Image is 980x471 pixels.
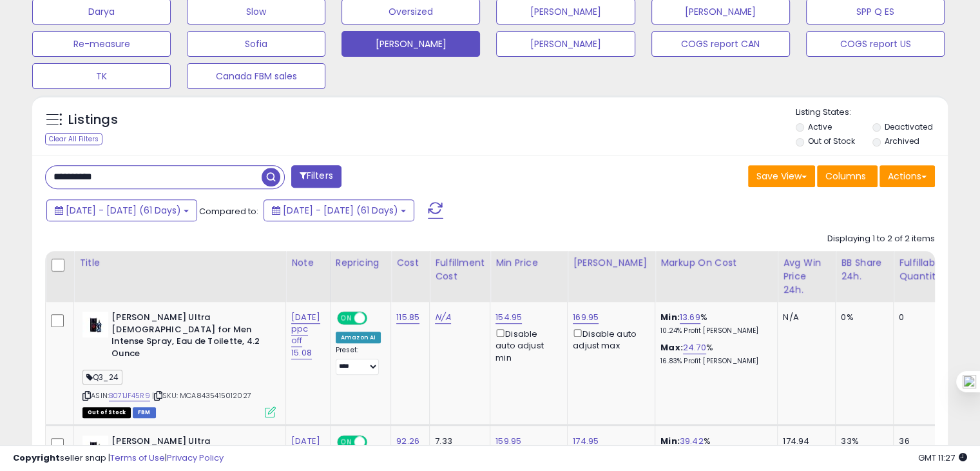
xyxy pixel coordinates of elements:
b: Min: [660,311,680,323]
div: 0 [899,312,939,323]
span: [DATE] - [DATE] (61 Days) [283,204,398,217]
span: Q3_24 [82,370,122,385]
div: Min Price [495,256,562,270]
div: Fulfillable Quantity [899,256,943,283]
div: Disable auto adjust min [495,326,557,364]
button: Save View [748,165,815,187]
div: Preset: [336,346,381,375]
button: [PERSON_NAME] [496,31,635,57]
p: 16.83% Profit [PERSON_NAME] [660,357,767,366]
a: 24.70 [683,341,706,354]
p: 10.24% Profit [PERSON_NAME] [660,326,767,336]
a: 115.85 [396,311,419,324]
div: Title [79,256,280,270]
strong: Copyright [13,452,60,464]
p: Listing States: [796,106,948,119]
div: Markup on Cost [660,256,772,270]
button: Filters [291,165,341,188]
span: Compared to: [199,205,258,217]
div: Cost [396,256,424,270]
label: Deactivated [884,121,932,132]
span: [DATE] - [DATE] (61 Days) [66,204,181,217]
a: 154.95 [495,311,522,324]
button: COGS report CAN [651,31,790,57]
img: 31jon89YglL._SL40_.jpg [82,312,108,337]
span: ON [338,313,354,324]
label: Active [808,121,832,132]
button: COGS report US [806,31,945,57]
a: N/A [435,311,450,324]
div: N/A [783,312,825,323]
span: All listings that are currently out of stock and unavailable for purchase on Amazon [82,407,131,418]
b: Max: [660,341,683,354]
div: [PERSON_NAME] [573,256,649,270]
button: Re-measure [32,31,171,57]
a: 13.69 [680,311,700,324]
button: Sofia [187,31,325,57]
button: [DATE] - [DATE] (61 Days) [264,199,414,221]
span: Columns [825,170,866,183]
div: Repricing [336,256,385,270]
span: | SKU: MCA8435415012027 [152,390,251,401]
button: Canada FBM sales [187,63,325,89]
b: [PERSON_NAME] Ultra [DEMOGRAPHIC_DATA] for Men Intense Spray, Eau de Toilette, 4.2 Ounce [111,312,268,363]
div: Fulfillment Cost [435,256,485,283]
th: The percentage added to the cost of goods (COGS) that forms the calculator for Min & Max prices. [655,251,778,302]
button: TK [32,63,171,89]
a: Privacy Policy [167,452,224,464]
div: Displaying 1 to 2 of 2 items [827,233,935,245]
button: [DATE] - [DATE] (61 Days) [46,199,197,221]
img: one_i.png [963,375,976,388]
div: 0% [841,312,883,323]
label: Archived [884,135,919,146]
a: [DATE] ppc off 15.08 [291,311,320,359]
a: Terms of Use [110,452,165,464]
span: FBM [133,407,156,418]
div: Avg Win Price 24h. [783,256,830,297]
div: % [660,312,767,336]
div: Clear All Filters [45,133,102,145]
span: OFF [365,313,386,324]
button: [PERSON_NAME] [341,31,480,57]
a: B071JF45R9 [109,390,150,401]
div: Amazon AI [336,332,381,343]
button: Actions [879,165,935,187]
a: 169.95 [573,311,599,324]
div: BB Share 24h. [841,256,888,283]
button: Columns [817,165,878,187]
label: Out of Stock [808,135,855,146]
div: ASIN: [82,312,276,416]
span: 2025-09-11 11:27 GMT [918,452,967,464]
div: Note [291,256,325,270]
div: % [660,342,767,366]
div: Disable auto adjust max [573,326,645,352]
div: seller snap | | [13,452,224,465]
h5: Listings [68,111,118,129]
